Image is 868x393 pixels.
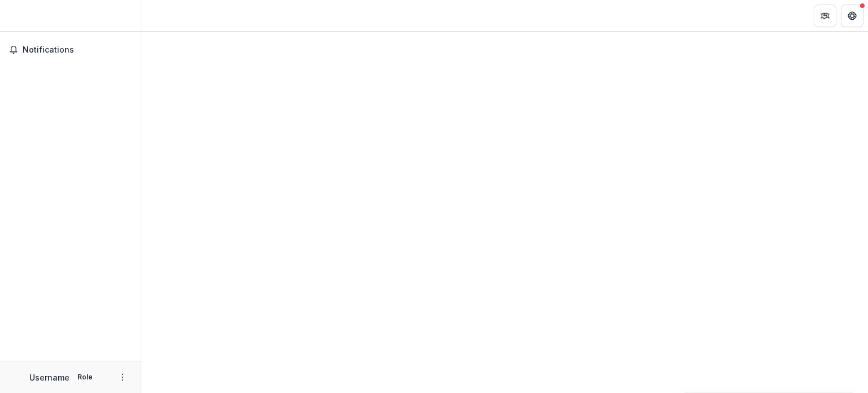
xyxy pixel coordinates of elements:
button: Get Help [841,5,863,27]
span: Notifications [23,45,132,55]
button: Partners [814,5,836,27]
button: More [116,370,129,384]
p: Username [29,372,70,383]
p: Role [74,372,96,382]
button: Notifications [5,41,136,59]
